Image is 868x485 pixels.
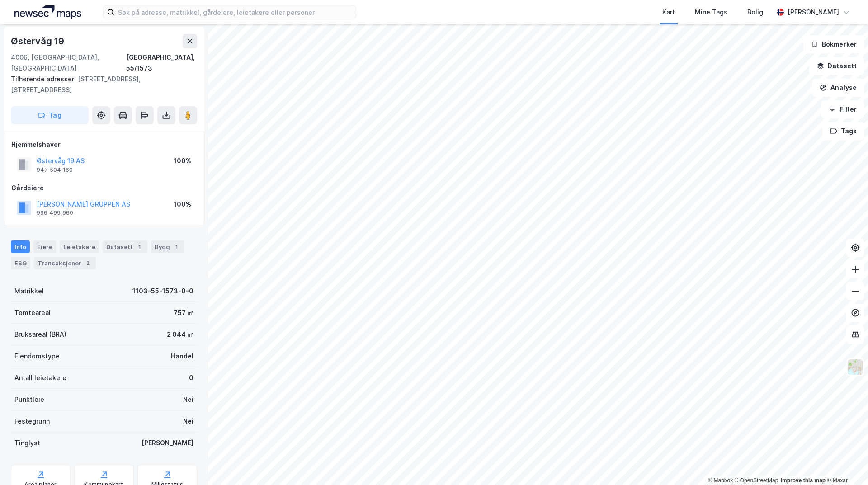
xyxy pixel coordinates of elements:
div: Festegrunn [14,416,50,427]
div: Handel [171,351,193,362]
div: Matrikkel [14,286,44,297]
img: Z [847,358,864,376]
div: [PERSON_NAME] [142,438,193,448]
div: [STREET_ADDRESS], [STREET_ADDRESS] [11,74,190,95]
img: logo.a4113a55bc3d86da70a041830d287a7e.svg [14,5,81,19]
iframe: Chat Widget [823,442,868,485]
span: Tilhørende adresser: [11,75,78,83]
div: 1 [135,242,144,251]
div: 4006, [GEOGRAPHIC_DATA], [GEOGRAPHIC_DATA] [11,52,126,74]
div: Punktleie [14,394,44,405]
button: Bokmerker [803,35,864,53]
div: 996 499 960 [37,209,73,217]
div: 947 504 169 [37,166,73,174]
input: Søk på adresse, matrikkel, gårdeiere, leietakere eller personer [114,5,356,19]
a: Mapbox [708,477,733,484]
div: 2 044 ㎡ [167,329,193,340]
div: Hjemmelshaver [11,139,197,150]
button: Tags [822,122,864,140]
div: Nei [183,394,193,405]
div: Tomteareal [14,307,51,318]
div: 1103-55-1573-0-0 [132,286,193,297]
div: Nei [183,416,193,427]
div: Leietakere [60,240,99,253]
div: 0 [189,372,193,383]
button: Datasett [809,57,864,75]
div: Antall leietakere [14,372,66,383]
div: 2 [83,259,92,268]
div: 1 [172,242,181,251]
div: Kontrollprogram for chat [823,442,868,485]
div: Transaksjoner [34,257,96,269]
div: 100% [174,199,191,210]
div: Bruksareal (BRA) [14,329,66,340]
div: Eiere [33,240,56,253]
div: [PERSON_NAME] [788,7,839,18]
div: Østervåg 19 [11,34,66,48]
div: Info [11,240,30,253]
div: Kart [662,7,675,18]
button: Filter [821,100,864,118]
div: 757 ㎡ [174,307,193,318]
a: OpenStreetMap [735,477,778,484]
div: Gårdeiere [11,183,197,193]
button: Tag [11,106,89,124]
div: [GEOGRAPHIC_DATA], 55/1573 [126,52,197,74]
div: Mine Tags [695,7,727,18]
div: Datasett [103,240,147,253]
div: Tinglyst [14,438,40,448]
div: Bygg [151,240,184,253]
div: ESG [11,257,30,269]
a: Improve this map [781,477,826,484]
div: Bolig [747,7,763,18]
button: Analyse [812,79,864,97]
div: Eiendomstype [14,351,60,362]
div: 100% [174,155,191,166]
